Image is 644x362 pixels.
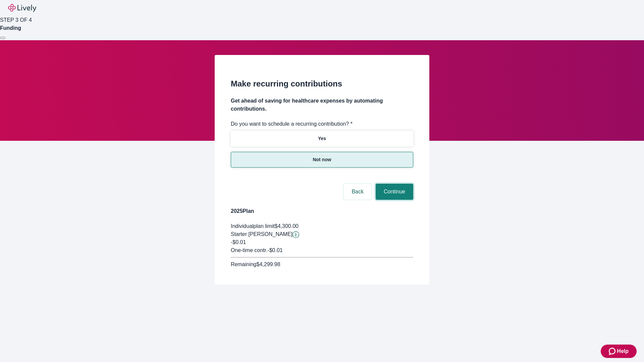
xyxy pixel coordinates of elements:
[231,261,256,267] span: Remaining
[292,231,299,238] button: Lively will contribute $0.01 to establish your account
[231,207,413,215] h4: 2025 Plan
[292,231,299,238] svg: Starter penny details
[617,347,629,355] span: Help
[601,345,637,358] button: Zendesk support iconHelp
[231,78,413,90] h2: Make recurring contributions
[231,239,246,245] span: -$0.01
[231,152,413,168] button: Not now
[313,156,331,163] p: Not now
[231,247,267,253] span: One-time contr.
[231,97,413,113] h4: Get ahead of saving for healthcare expenses by automating contributions.
[318,135,326,142] p: Yes
[231,231,292,237] span: Starter [PERSON_NAME]
[275,223,299,229] span: $4,300.00
[267,247,282,253] span: - $0.01
[343,184,372,200] button: Back
[8,4,36,12] img: Lively
[376,184,413,200] button: Continue
[231,120,353,128] label: Do you want to schedule a recurring contribution? *
[256,261,280,267] span: $4,299.98
[231,223,275,229] span: Individual plan limit
[231,131,413,146] button: Yes
[609,347,617,355] svg: Zendesk support icon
